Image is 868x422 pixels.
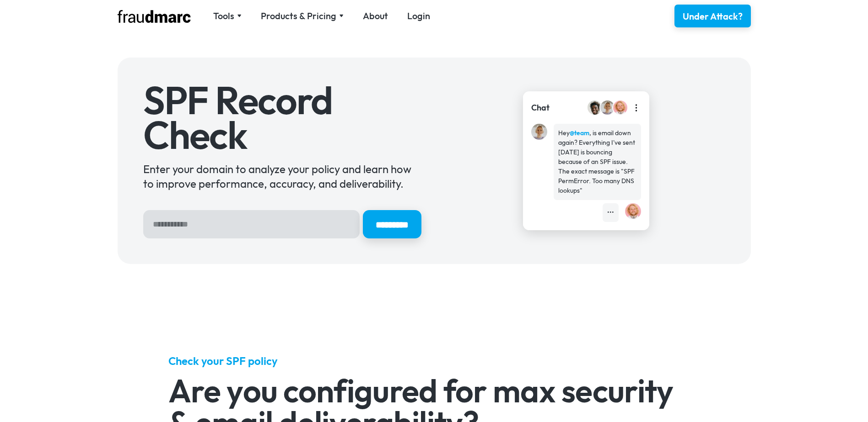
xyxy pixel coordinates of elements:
form: Hero Sign Up Form [143,210,421,238]
h5: Check your SPF policy [168,353,700,368]
h1: SPF Record Check [143,83,421,152]
a: Login [407,10,430,22]
div: Tools [213,10,234,22]
div: Chat [531,102,550,114]
div: Products & Pricing [261,10,336,22]
div: ••• [607,208,614,217]
div: Enter your domain to analyze your policy and learn how to improve performance, accuracy, and deli... [143,162,421,191]
a: Under Attack? [674,5,751,27]
div: Hey , is email down again? Everything I've sent [DATE] is bouncing because of an SPF issue. The e... [558,128,636,195]
div: Tools [213,10,242,22]
div: Products & Pricing [261,10,344,22]
strong: @team [570,129,589,137]
div: Under Attack? [683,10,743,23]
a: About [363,10,388,22]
